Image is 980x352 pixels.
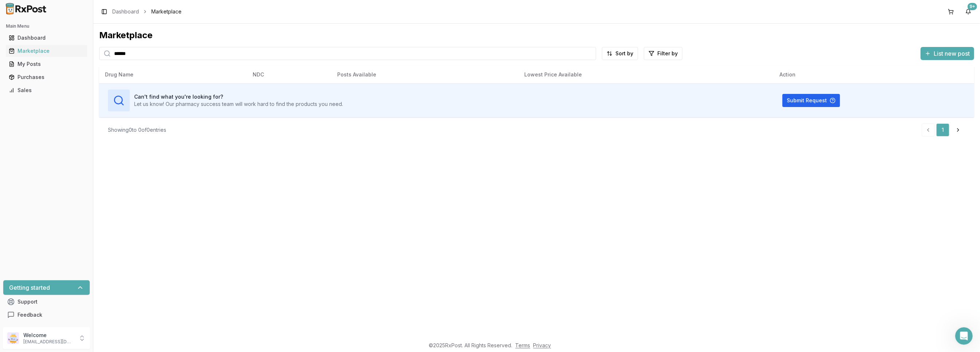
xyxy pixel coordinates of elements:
div: Marketplace [99,29,974,41]
a: Dashboard [6,31,87,44]
button: My Posts [3,58,90,70]
div: 9+ [968,3,977,10]
div: My Posts [9,60,84,68]
a: Terms [516,342,530,348]
p: Let us know! Our pharmacy success team will work hard to find the products you need. [134,100,343,108]
a: Purchases [6,71,87,84]
span: Marketplace [151,8,182,15]
div: Marketplace [9,47,84,55]
button: Marketplace [3,45,90,57]
div: Showing 0 to 0 of 0 entries [108,126,166,134]
button: Purchases [3,71,90,83]
img: RxPost Logo [3,3,50,15]
span: Sort by [615,50,633,57]
button: Sort by [602,47,638,60]
h3: Can't find what you're looking for? [134,93,343,100]
div: Dashboard [9,34,84,41]
a: Dashboard [112,8,139,15]
div: Sales [9,87,84,94]
span: Feedback [17,311,42,319]
button: Dashboard [3,32,90,44]
button: List new post [921,47,974,60]
a: My Posts [6,58,87,71]
nav: breadcrumb [112,8,182,15]
h3: Getting started [9,283,50,292]
button: Feedback [3,308,90,321]
button: Sales [3,84,90,96]
iframe: Intercom live chat [955,327,973,345]
a: Go to next page [951,123,965,137]
th: Lowest Price Available [518,66,774,83]
th: Posts Available [332,66,518,83]
div: Purchases [9,74,84,81]
a: List new post [921,51,974,58]
a: Privacy [533,342,551,348]
a: Sales [6,84,87,97]
button: 9+ [962,6,974,17]
button: Filter by [644,47,682,60]
nav: pagination [922,123,965,137]
p: [EMAIL_ADDRESS][DOMAIN_NAME] [23,339,74,345]
h2: Main Menu [6,23,87,29]
span: List new post [934,49,970,58]
img: User avatar [7,332,19,344]
a: Marketplace [6,44,87,58]
th: Action [774,66,974,83]
a: 1 [936,123,949,137]
p: Welcome [23,332,74,339]
span: Filter by [657,50,678,57]
button: Submit Request [782,94,840,107]
button: Support [3,295,90,308]
th: Drug Name [99,66,247,83]
th: NDC [247,66,331,83]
